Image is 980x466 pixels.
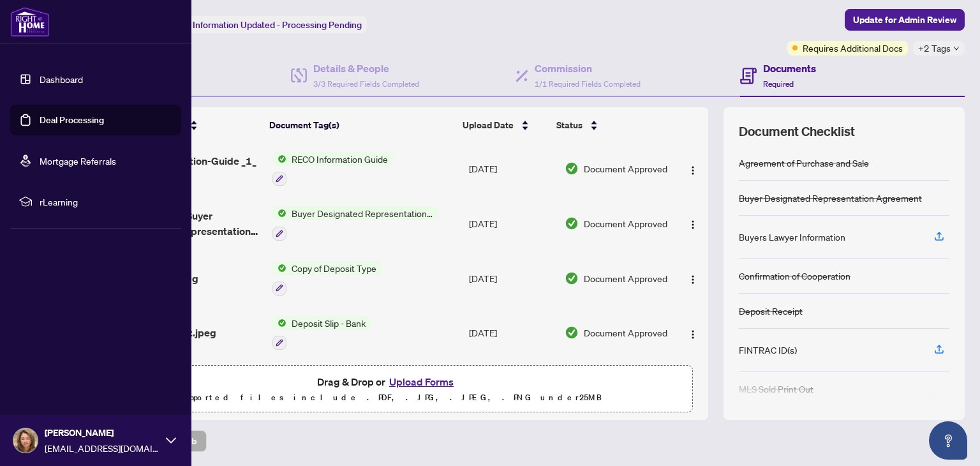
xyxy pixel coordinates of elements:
div: Deposit Receipt [739,304,803,318]
span: Drag & Drop orUpload FormsSupported files include .PDF, .JPG, .JPEG, .PNG under25MB [82,366,692,413]
span: Status [556,118,583,132]
button: Logo [683,322,703,343]
span: 3/3 Required Fields Completed [313,79,419,89]
td: [DATE] [464,196,560,251]
a: Mortgage Referrals [40,155,116,167]
img: Logo [688,165,698,176]
img: Document Status [565,326,579,340]
img: Document Status [565,162,579,176]
a: Deal Processing [40,114,104,126]
p: Supported files include .PDF, .JPG, .JPEG, .PNG under 25 MB [90,390,685,405]
span: Document Approved [584,216,667,230]
span: Copy of Deposit Type [286,261,382,275]
button: Status IconRECO Information Guide [272,152,393,186]
h4: Details & People [313,61,419,76]
span: rLearning [40,195,172,209]
span: Document Approved [584,162,667,176]
span: Ontario 371 - Buyer Designated Representation Agreement - Authority for Purchase or Lease 19.pdf [122,208,262,239]
span: Document Approved [584,326,667,340]
span: Update for Admin Review [853,10,956,30]
img: Logo [688,329,698,340]
span: down [953,45,960,52]
button: Upload Forms [385,373,457,390]
span: 1/1 Required Fields Completed [535,79,641,89]
span: RECO Information Guide [286,152,393,166]
img: Document Status [565,216,579,230]
button: Status IconBuyer Designated Representation Agreement [272,206,438,241]
th: Upload Date [457,107,551,143]
button: Status IconDeposit Slip - Bank [272,316,371,350]
div: Buyer Designated Representation Agreement [739,191,922,205]
span: Required [763,79,794,89]
td: [DATE] [464,142,560,197]
img: logo [10,6,50,37]
button: Open asap [929,421,967,460]
img: Status Icon [272,261,286,275]
span: Buyer Designated Representation Agreement [286,206,438,220]
span: Upload Date [463,118,514,132]
h4: Commission [535,61,641,76]
button: Logo [683,158,703,179]
th: Status [551,107,665,143]
img: Logo [688,274,698,285]
div: Confirmation of Cooperation [739,269,850,283]
button: Logo [683,213,703,234]
th: Document Tag(s) [264,107,457,143]
span: [PERSON_NAME] [45,426,160,440]
span: Document Checklist [739,123,855,140]
img: Document Status [565,271,579,285]
span: Deposit Slip - Bank [286,316,371,330]
td: [DATE] [464,251,560,306]
span: Requires Additional Docs [803,41,903,55]
img: Status Icon [272,152,286,166]
div: FINTRAC ID(s) [739,343,797,357]
button: Update for Admin Review [845,9,965,31]
button: Logo [683,268,703,289]
a: Dashboard [40,73,83,85]
span: [EMAIL_ADDRESS][DOMAIN_NAME] [45,441,160,455]
span: +2 Tags [918,41,951,56]
div: Buyers Lawyer Information [739,230,845,244]
h4: Documents [763,61,816,76]
img: Status Icon [272,316,286,330]
img: Status Icon [272,206,286,220]
span: Drag & Drop or [317,373,457,390]
button: Status IconCopy of Deposit Type [272,261,382,296]
img: Profile Icon [13,428,38,453]
div: MLS Sold Print Out [739,382,813,396]
span: Document Approved [584,271,667,285]
img: Logo [688,220,698,230]
div: Status: [158,16,367,33]
div: Agreement of Purchase and Sale [739,156,869,170]
td: [DATE] [464,306,560,361]
span: RECO-Information-Guide _1_ 6 18.pdf [122,153,262,184]
span: Information Updated - Processing Pending [193,19,362,31]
